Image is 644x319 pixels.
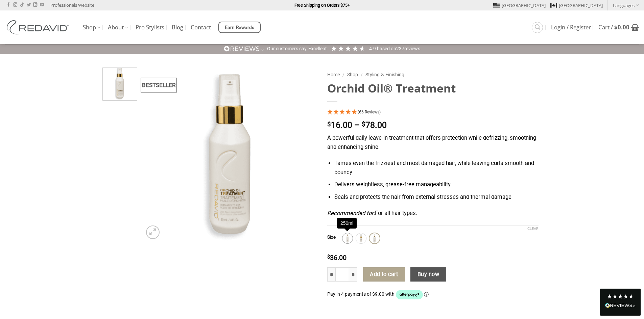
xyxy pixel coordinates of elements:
span: Earn Rewards [225,24,255,31]
label: Size [327,235,336,240]
a: Follow on YouTube [40,3,44,7]
bdi: 78.00 [362,120,387,130]
li: Tames even the frizziest and most damaged hair, while leaving curls smooth and bouncy [334,159,538,177]
a: Search [532,22,543,33]
p: A powerful daily leave-in treatment that offers protection while defrizzing, smoothing and enhanc... [327,134,539,152]
bdi: 36.00 [327,254,347,262]
span: 237 [396,46,404,51]
bdi: 16.00 [327,120,352,130]
span: – [354,120,360,130]
span: Pay in 4 payments of $9.00 with [327,291,396,297]
span: reviews [404,46,420,51]
span: $ [614,23,618,31]
a: Follow on Twitter [27,3,31,7]
a: Zoom [146,225,160,239]
nav: Breadcrumb [327,71,539,79]
a: Login / Register [551,21,591,33]
a: Follow on Facebook [6,3,10,7]
a: Earn Rewards [218,22,261,33]
span: / [361,72,363,77]
div: Read All Reviews [605,302,636,311]
a: Home [327,72,340,77]
img: 250ml [343,234,352,243]
a: Follow on Instagram [13,3,17,7]
span: Cart / [598,25,629,30]
input: Reduce quantity of Orchid Oil® Treatment [327,267,335,282]
div: Excellent [308,46,327,52]
div: 4.8 Stars [607,294,634,299]
h1: Orchid Oil® Treatment [327,81,539,96]
a: Follow on TikTok [20,3,24,7]
span: $ [327,121,331,128]
button: Buy now [410,267,446,282]
a: Follow on LinkedIn [33,3,37,7]
span: / [342,72,344,77]
input: Product quantity [335,267,350,282]
a: Languages [613,0,639,10]
img: 30ml [357,234,365,243]
img: REDAVID Orchid Oil Treatment 90ml [103,66,137,100]
img: REVIEWS.io [224,46,264,52]
bdi: 0.00 [614,23,629,31]
li: Seals and protects the hair from external stresses and thermal damage [334,193,538,202]
span: 4.9 [369,46,377,51]
a: View cart [598,20,639,35]
a: [GEOGRAPHIC_DATA] [550,0,603,10]
a: Pro Stylists [136,21,164,33]
em: Recommended for: [327,210,375,216]
a: Styling & Finishing [365,72,404,77]
span: $ [327,255,330,260]
div: Our customers say [267,46,307,52]
p: For all hair types. [327,209,539,218]
img: REVIEWS.io [605,303,636,308]
a: [GEOGRAPHIC_DATA] [493,0,546,10]
span: (66 Reviews) [358,110,381,114]
img: 90ml [370,234,379,243]
span: $ [362,121,365,128]
a: Information - Opens a dialog [424,291,429,297]
a: About [108,21,128,34]
li: Delivers weightless, grease-free manageability [334,180,538,189]
div: Read All Reviews [600,289,641,316]
a: Shop [347,72,358,77]
span: Based on [377,46,396,51]
strong: Free Shipping on Orders $75+ [294,3,350,8]
a: Blog [172,21,183,33]
div: 4.95 Stars - 66 Reviews [327,108,539,117]
img: REDAVID Orchid Oil Treatment 1 [142,68,317,242]
div: 4.92 Stars [330,45,366,52]
img: REDAVID Salon Products | United States [5,20,73,34]
a: Contact [191,21,211,33]
button: Add to cart [363,267,405,282]
a: Clear options [527,227,539,231]
input: Increase quantity of Orchid Oil® Treatment [349,267,357,282]
span: Login / Register [551,25,591,30]
a: Shop [83,21,100,34]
